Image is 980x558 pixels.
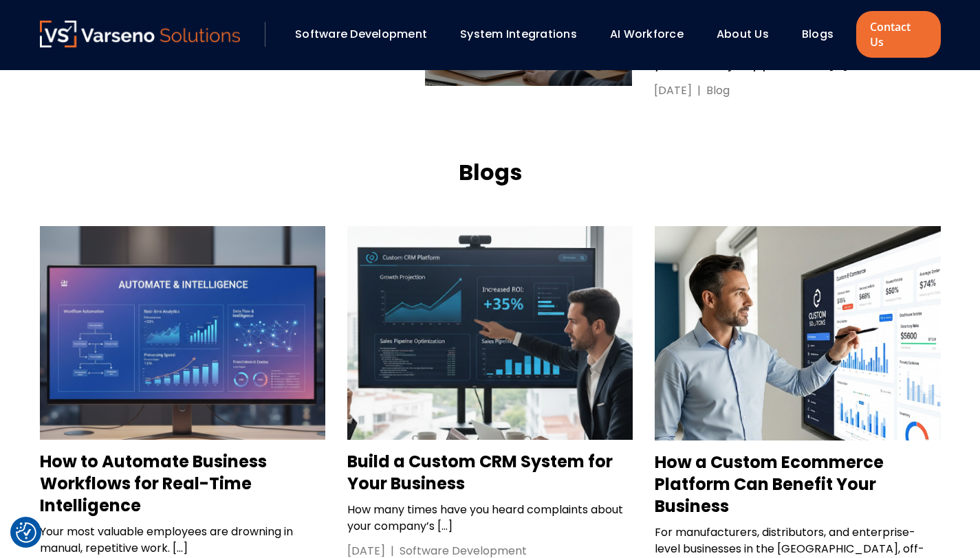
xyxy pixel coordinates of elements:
[453,23,596,46] div: System Integrations
[347,451,633,495] h3: Build a Custom CRM System for Your Business
[706,82,730,99] div: Blog
[460,26,577,42] a: System Integrations
[40,21,241,47] img: Varseno Solutions – Product Engineering & IT Services
[717,26,769,42] a: About Us
[295,26,427,42] a: Software Development
[16,522,36,543] button: Cookie Settings
[710,23,788,46] div: About Us
[16,522,36,543] img: Revisit consent button
[692,82,706,99] div: |
[654,82,692,99] div: [DATE]
[655,451,940,517] h3: How a Custom Ecommerce Platform Can Benefit Your Business
[856,11,940,58] a: Contact Us
[655,226,940,440] img: How a Custom Ecommerce Platform Can Benefit Your Business
[40,524,325,557] p: Your most valuable employees are drowning in manual, repetitive work. […]
[802,26,834,42] a: Blogs
[459,157,522,188] h2: Blogs
[795,23,853,46] div: Blogs
[347,502,633,535] p: How many times have you heard complaints about your company’s […]
[288,23,446,46] div: Software Development
[603,23,703,46] div: AI Workforce
[40,226,325,440] img: How to Automate Business Workflows for Real-Time Intelligence
[40,21,241,48] a: Varseno Solutions – Product Engineering & IT Services
[347,226,633,440] img: Build a Custom CRM System for Your Business
[610,26,684,42] a: AI Workforce
[40,451,325,517] h3: How to Automate Business Workflows for Real-Time Intelligence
